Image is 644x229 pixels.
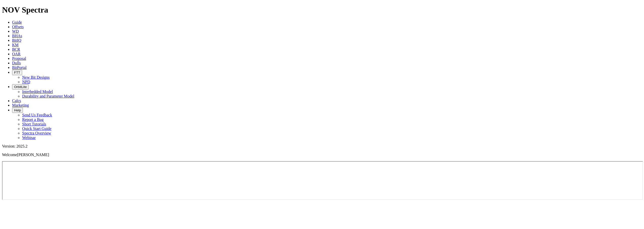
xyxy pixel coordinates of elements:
a: BCR [12,47,20,52]
span: FTT [14,71,20,74]
span: Help [14,108,21,112]
a: BHAs [12,34,22,38]
a: OAR [12,52,21,56]
a: BitIQ [12,38,21,42]
a: KM [12,43,19,47]
a: Guide [12,20,22,24]
button: Help [12,108,23,113]
div: Version: 2025.2 [2,144,642,149]
a: Durability and Parameter Model [22,94,74,98]
a: Spectra Overview [22,131,51,135]
iframe: To enrich screen reader interactions, please activate Accessibility in Grammarly extension settings [2,161,643,200]
a: Quick Start Guide [22,126,51,131]
a: Short Tutorials [22,122,46,126]
p: Welcome [2,153,642,157]
a: Interbedded Model [22,89,53,94]
a: WD [12,29,19,33]
a: Webinar [22,135,36,140]
a: Calcs [12,99,21,103]
a: Offsets [12,25,24,29]
span: OrbitLite [14,85,27,89]
button: OrbitLite [12,84,29,89]
a: Dulls [12,61,21,65]
a: Send Us Feedback [22,113,52,117]
h1: NOV Spectra [2,5,642,15]
a: Proposal [12,56,26,61]
a: Marketing [12,103,29,107]
a: BitPortal [12,65,27,70]
span: [PERSON_NAME] [17,153,49,157]
a: Report a Bug [22,117,44,122]
button: FTT [12,70,22,75]
a: New Bit Designs [22,75,50,79]
a: NPD [22,80,30,84]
